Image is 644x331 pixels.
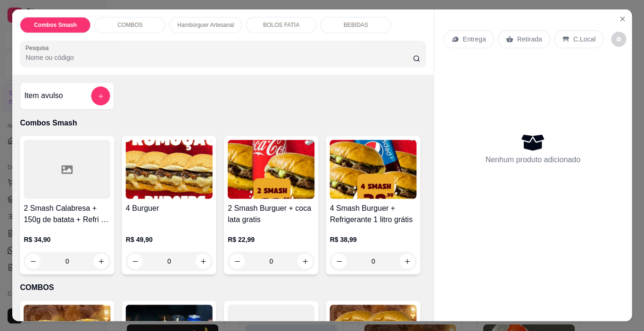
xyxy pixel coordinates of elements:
[343,21,368,29] p: BEBIDAS
[126,140,213,199] img: product-image
[177,21,234,29] p: Hambúrguer Artesanal
[230,254,245,269] button: decrease-product-quantity
[25,53,413,63] input: Pesquisa
[263,21,299,29] p: BOLOS FATIA
[400,254,415,269] button: increase-product-quantity
[24,203,110,225] h4: 2 Smash Calabresa + 150g de batata + Refri de 1 litro GRATIS
[117,21,142,29] p: COMBOS
[91,87,110,106] button: add-separate-item
[34,21,77,29] p: Combos Smash
[25,254,41,269] button: decrease-product-quantity
[485,154,580,165] p: Nenhum produto adicionado
[462,35,486,44] p: Entrega
[228,235,314,244] p: R$ 22,99
[331,254,347,269] button: decrease-product-quantity
[228,203,314,225] h4: 2 Smash Burguer + coca lata gratis
[330,140,416,199] img: product-image
[330,235,416,244] p: R$ 38,99
[20,282,426,294] p: COMBOS
[573,35,596,44] p: C.Local
[196,254,211,269] button: increase-product-quantity
[25,44,52,52] label: Pesquisa
[24,235,110,244] p: R$ 34,90
[228,140,314,199] img: product-image
[20,117,426,129] p: Combos Smash
[517,35,542,44] p: Retirada
[128,254,143,269] button: decrease-product-quantity
[24,91,63,102] h4: Item avulso
[611,32,626,47] button: decrease-product-quantity
[126,235,213,244] p: R$ 49,90
[330,203,416,225] h4: 4 Smash Burguer + Refrigerante 1 litro grátis
[615,11,630,26] button: Close
[126,203,213,214] h4: 4 Burguer
[93,254,108,269] button: increase-product-quantity
[297,254,313,269] button: increase-product-quantity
